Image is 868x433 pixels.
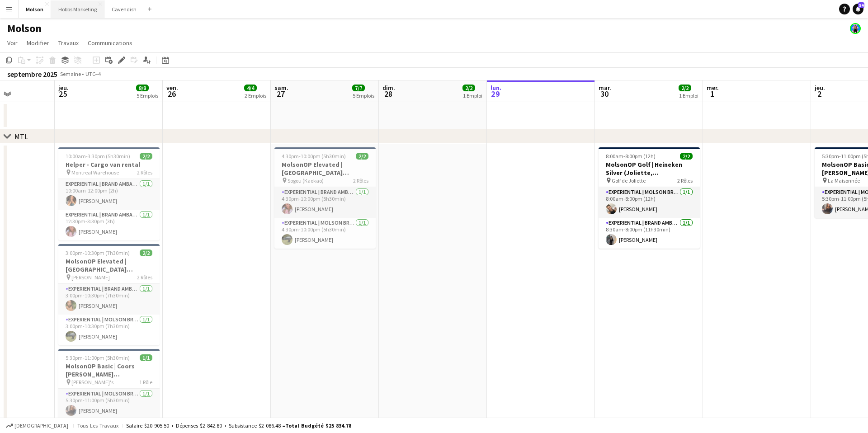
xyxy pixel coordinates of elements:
div: UTC−4 [85,71,101,77]
span: Montreal Warehouse [71,169,119,176]
span: 27 [273,89,288,99]
h3: MolsonOP Golf | Heineken Silver (Joliette, [GEOGRAPHIC_DATA]) [599,160,700,177]
span: 2/2 [680,153,693,160]
h3: MolsonOP Elevated | [GEOGRAPHIC_DATA] ([GEOGRAPHIC_DATA], [GEOGRAPHIC_DATA]) [58,257,160,273]
span: 25 [57,89,69,99]
app-card-role: Experiential | Molson Brand Specialist1/15:30pm-11:00pm (5h30min)[PERSON_NAME] [58,389,160,419]
button: [DEMOGRAPHIC_DATA] [5,421,70,431]
span: Total Budgété $25 834.78 [285,422,351,429]
a: Communications [84,37,136,49]
span: mer. [707,84,719,92]
h3: MolsonOP Elevated | [GEOGRAPHIC_DATA] ([GEOGRAPHIC_DATA], [GEOGRAPHIC_DATA]) [274,160,376,177]
span: Sogou (Kaokao) [288,177,324,184]
app-card-role: Experiential | Molson Brand Specialist1/14:30pm-10:00pm (5h30min)[PERSON_NAME] [274,218,376,249]
span: jeu. [58,84,69,92]
a: Travaux [55,37,82,49]
h1: Molson [7,22,42,35]
span: Tous les travaux [77,422,118,429]
div: Salaire $20 905.50 + Dépenses $2 842.80 + Subsistance $2 086.48 = [126,422,351,429]
span: 3:00pm-10:30pm (7h30min) [66,249,130,256]
span: 8/8 [136,85,149,91]
div: MTL [14,132,28,141]
span: Voir [7,39,18,47]
span: La Maisonnée [828,177,860,184]
app-card-role: Experiential | Brand Ambassador1/112:30pm-3:30pm (3h)[PERSON_NAME] [58,210,160,240]
span: Communications [88,39,132,47]
app-card-role: Experiential | Brand Ambassador1/14:30pm-10:00pm (5h30min)[PERSON_NAME] [274,187,376,218]
div: septembre 2025 [7,70,57,79]
span: lun. [491,84,501,92]
span: 10:00am-3:30pm (5h30min) [66,153,130,160]
span: 8:00am-8:00pm (12h) [606,153,656,160]
span: 4:30pm-10:00pm (5h30min) [282,153,346,160]
app-job-card: 4:30pm-10:00pm (5h30min)2/2MolsonOP Elevated | [GEOGRAPHIC_DATA] ([GEOGRAPHIC_DATA], [GEOGRAPHIC_... [274,147,376,249]
span: jeu. [815,84,825,92]
app-job-card: 8:00am-8:00pm (12h)2/2MolsonOP Golf | Heineken Silver (Joliette, [GEOGRAPHIC_DATA]) Golf de Jolie... [599,147,700,249]
app-card-role: Experiential | Brand Ambassador1/18:30am-8:00pm (11h30min)[PERSON_NAME] [599,218,700,249]
span: 2 Rôles [353,177,368,184]
span: 1 [705,89,719,99]
a: Modifier [23,37,53,49]
div: 1 Emploi [679,92,698,99]
span: Modifier [27,39,49,47]
span: 2/2 [140,153,152,160]
a: Voir [4,37,21,49]
h3: MolsonOP Basic | Coors [PERSON_NAME] ([GEOGRAPHIC_DATA], [GEOGRAPHIC_DATA]) [58,362,160,378]
app-card-role: Experiential | Brand Ambassador1/13:00pm-10:30pm (7h30min)[PERSON_NAME] [58,284,160,315]
span: 2 Rôles [137,274,152,281]
span: 1 Rôle [139,379,152,386]
span: ven. [166,84,178,92]
app-job-card: 10:00am-3:30pm (5h30min)2/2Helper - Cargo van rental Montreal Warehouse2 RôlesExperiential | Bran... [58,147,160,240]
span: 2/2 [356,153,368,160]
span: 2/2 [462,85,475,91]
span: 4/4 [244,85,257,91]
a: 54 [853,4,863,14]
span: sam. [274,84,288,92]
div: 1 Emploi [463,92,482,99]
app-card-role: Experiential | Molson Brand Specialist1/18:00am-8:00pm (12h)[PERSON_NAME] [599,187,700,218]
span: [DEMOGRAPHIC_DATA] [14,423,68,429]
span: Golf de Joliette [612,177,646,184]
app-card-role: Experiential | Molson Brand Specialist1/13:00pm-10:30pm (7h30min)[PERSON_NAME] [58,315,160,345]
div: 5 Emplois [353,92,374,99]
div: 2 Emplois [245,92,266,99]
span: 2/2 [140,249,152,256]
span: Semaine 39 [59,71,82,84]
span: 54 [858,2,864,8]
span: Travaux [58,39,79,47]
span: 2 Rôles [677,177,693,184]
span: 30 [597,89,611,99]
span: [PERSON_NAME]'s [71,379,113,386]
button: Hobbs Marketing [51,0,104,18]
h3: Helper - Cargo van rental [58,160,160,169]
span: 29 [489,89,501,99]
app-user-avatar: Lysandre Dorval [850,23,861,34]
app-job-card: 3:00pm-10:30pm (7h30min)2/2MolsonOP Elevated | [GEOGRAPHIC_DATA] ([GEOGRAPHIC_DATA], [GEOGRAPHIC_... [58,244,160,345]
app-job-card: 5:30pm-11:00pm (5h30min)1/1MolsonOP Basic | Coors [PERSON_NAME] ([GEOGRAPHIC_DATA], [GEOGRAPHIC_D... [58,349,160,419]
span: dim. [382,84,395,92]
span: mar. [599,84,611,92]
span: 2 Rôles [137,169,152,176]
span: 2 [813,89,825,99]
span: [PERSON_NAME] [71,274,110,281]
span: 7/7 [352,85,365,91]
span: 2/2 [679,85,691,91]
button: Cavendish [104,0,144,18]
span: 28 [381,89,395,99]
div: 5 Emplois [137,92,158,99]
button: Molson [19,0,51,18]
span: 5:30pm-11:00pm (5h30min) [66,354,130,361]
span: 1/1 [140,354,152,361]
span: 26 [165,89,178,99]
app-card-role: Experiential | Brand Ambassador1/110:00am-12:00pm (2h)[PERSON_NAME] [58,179,160,210]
